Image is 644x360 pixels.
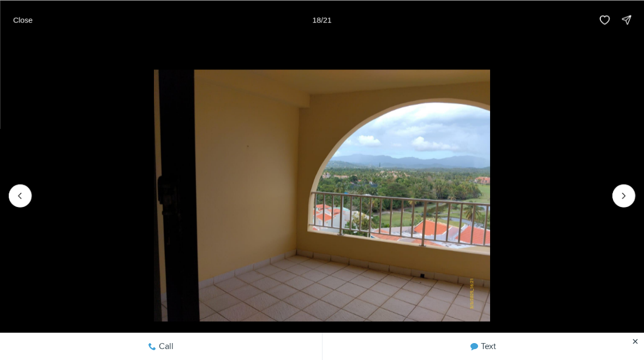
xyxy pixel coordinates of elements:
button: Previous slide [9,184,32,207]
button: Next slide [612,184,635,207]
p: Close [13,15,33,24]
p: 18 / 21 [312,15,331,24]
button: Close [7,9,39,31]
